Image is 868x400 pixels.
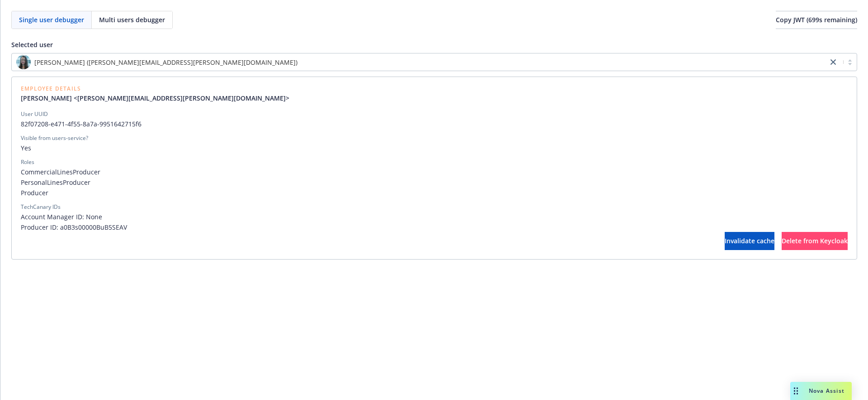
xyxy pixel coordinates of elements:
[21,93,297,103] a: [PERSON_NAME] <[PERSON_NAME][EMAIL_ADDRESS][PERSON_NAME][DOMAIN_NAME]>
[99,15,165,24] span: Multi users debugger
[16,55,823,69] span: photo[PERSON_NAME] ([PERSON_NAME][EMAIL_ADDRESS][PERSON_NAME][DOMAIN_NAME])
[16,55,31,69] img: photo
[21,86,297,92] span: Employee Details
[21,119,848,129] span: 82f07208-e471-4f55-8a7a-9951642715f6
[790,382,852,400] button: Nova Assist
[782,236,848,245] span: Delete from Keycloak
[21,110,48,118] div: User UUID
[19,15,84,24] span: Single user debugger
[11,40,53,49] span: Selected user
[725,232,774,250] button: Invalidate cache
[790,382,802,400] div: Drag to move
[21,203,61,211] div: TechCanary IDs
[34,58,297,67] span: [PERSON_NAME] ([PERSON_NAME][EMAIL_ADDRESS][PERSON_NAME][DOMAIN_NAME])
[21,167,848,177] span: CommercialLinesProducer
[21,134,88,142] div: Visible from users-service?
[776,15,857,24] span: Copy JWT ( 699 s remaining)
[776,11,857,29] button: Copy JWT (699s remaining)
[828,57,839,67] a: close
[725,236,774,245] span: Invalidate cache
[21,212,848,222] span: Account Manager ID: None
[782,232,848,250] button: Delete from Keycloak
[21,188,848,198] span: Producer
[21,158,34,166] div: Roles
[809,387,844,395] span: Nova Assist
[21,222,848,232] span: Producer ID: a0B3s00000BuB5SEAV
[21,143,848,153] span: Yes
[21,178,848,187] span: PersonalLinesProducer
